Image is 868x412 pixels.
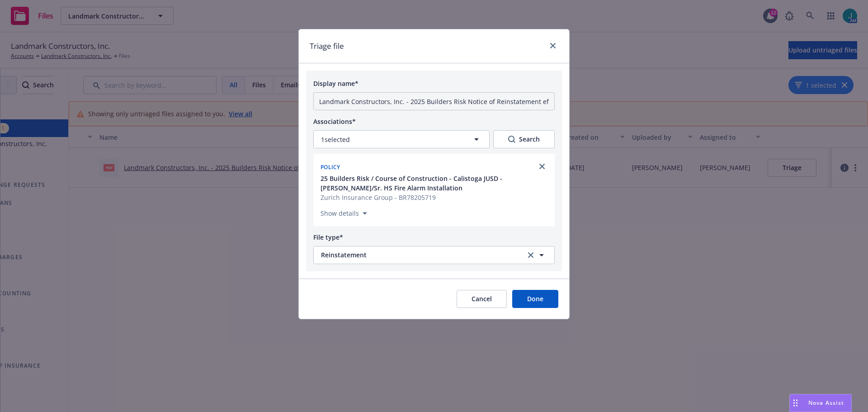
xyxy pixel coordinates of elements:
[808,399,844,407] span: Nova Assist
[525,250,536,260] a: clear selection
[457,290,507,308] button: Cancel
[790,394,801,412] div: Drag to move
[313,79,359,88] span: Display name*
[321,250,514,260] span: Reinstatement
[537,161,547,172] a: close
[789,394,852,412] button: Nova Assist
[313,117,356,126] span: Associations*
[313,233,343,242] span: File type*
[321,174,549,193] button: 25 Builders Risk / Course of Construction - Calistoga JUSD - [PERSON_NAME]/Sr. HS Fire Alarm Inst...
[508,136,515,143] svg: Search
[321,163,340,171] span: Policy
[310,40,344,52] h1: Triage file
[321,193,549,202] span: Zurich Insurance Group - BR78205719
[547,40,558,51] a: close
[512,290,558,308] button: Done
[493,130,555,148] button: SearchSearch
[313,246,555,264] button: Reinstatementclear selection
[313,92,555,110] input: Add display name here...
[508,135,540,144] div: Search
[321,135,350,144] span: 1 selected
[313,130,490,148] button: 1selected
[317,208,371,219] button: Show details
